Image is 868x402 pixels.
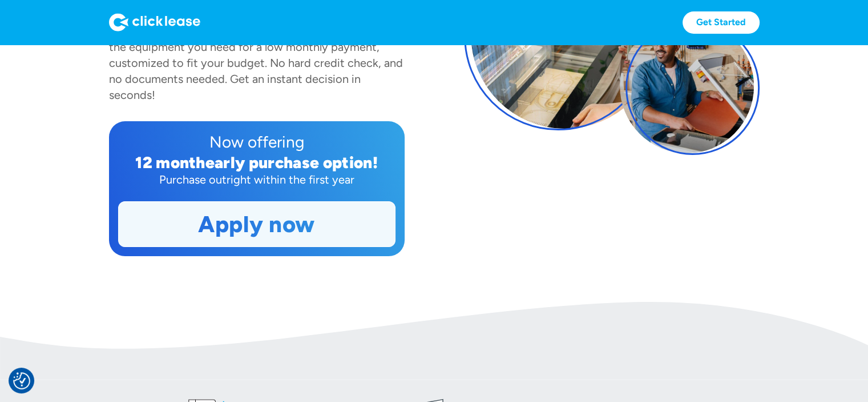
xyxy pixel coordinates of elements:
div: has partnered with Clicklease to help you get the equipment you need for a low monthly payment, c... [109,24,403,102]
div: Now offering [118,130,395,153]
div: 12 month [135,153,205,172]
div: early purchase option! [205,153,378,172]
a: Apply now [119,202,395,246]
a: Get Started [683,11,760,34]
img: Logo [109,13,200,31]
img: Revisit consent button [13,372,30,389]
div: Purchase outright within the first year [118,172,395,188]
button: Consent Preferences [13,372,30,389]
